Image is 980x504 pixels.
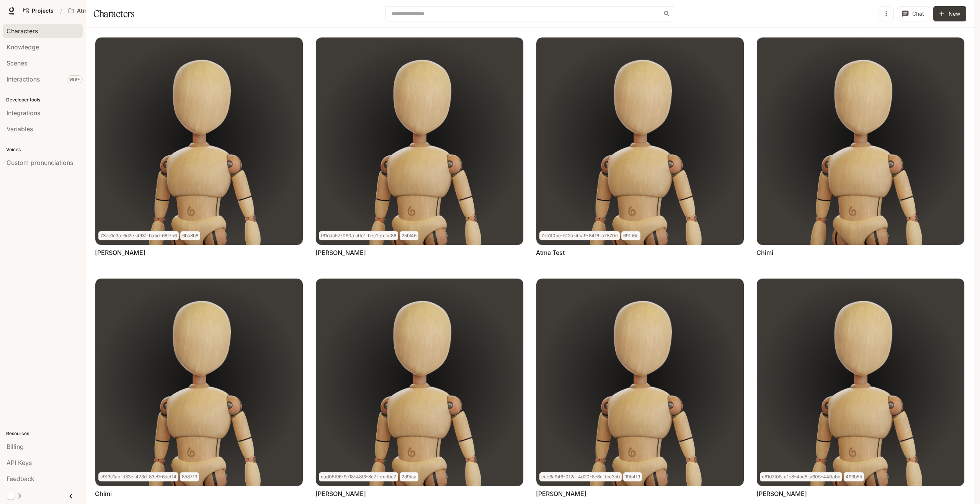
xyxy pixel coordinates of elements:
[95,248,145,257] a: [PERSON_NAME]
[20,3,57,18] a: Go to projects
[316,279,523,486] img: Clive
[757,279,964,486] img: Eleanor Bennett
[77,8,120,14] p: Atma Core The Neural Network
[65,3,132,18] button: All workspaces
[32,8,54,14] span: Projects
[757,38,964,245] img: Chimi
[536,489,586,498] a: [PERSON_NAME]
[95,38,303,245] img: Abraham Lincoln
[756,248,773,257] a: Chimi
[536,248,565,257] a: Atma Test
[95,489,112,498] a: Chimi
[536,279,744,486] img: Courtney Dryere
[315,248,366,257] a: [PERSON_NAME]
[897,6,930,21] button: Chat
[756,489,807,498] a: [PERSON_NAME]
[93,6,134,21] h1: Characters
[536,38,744,245] img: Atma Test
[57,7,65,15] div: /
[95,279,303,486] img: Chimi
[933,6,966,21] button: New
[316,38,523,245] img: Ada Lovelace
[315,489,366,498] a: [PERSON_NAME]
